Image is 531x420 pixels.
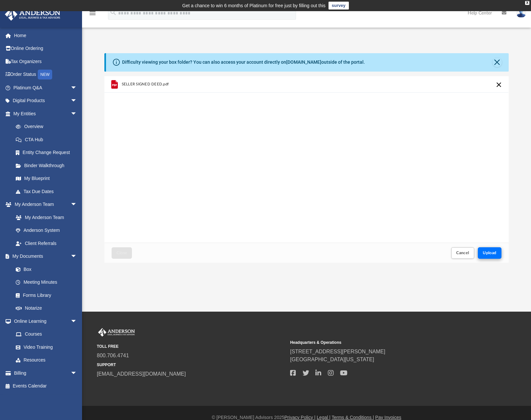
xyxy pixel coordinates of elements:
a: Online Ordering [5,42,87,55]
div: grid [104,76,508,243]
a: My Anderson Team [9,211,80,224]
a: Forms Library [9,289,80,302]
button: Upload [478,247,501,259]
a: Notarize [9,302,84,315]
a: Tax Due Dates [9,185,87,198]
a: Box [9,263,80,276]
a: Platinum Q&Aarrow_drop_down [5,81,87,94]
a: [DOMAIN_NAME] [286,59,321,65]
a: Billingarrow_drop_down [5,366,87,380]
span: arrow_drop_down [71,107,84,121]
small: SUPPORT [97,362,286,368]
a: My Blueprint [9,172,84,185]
a: Tax Organizers [5,55,87,68]
a: Client Referrals [9,237,84,250]
a: Resources [9,354,84,367]
span: arrow_drop_down [71,81,84,95]
span: arrow_drop_down [71,315,84,328]
a: Privacy Policy | [285,415,316,420]
a: Overview [9,120,87,133]
a: My Documentsarrow_drop_down [5,250,84,263]
a: My Anderson Teamarrow_drop_down [5,198,84,211]
span: Cancel [456,251,469,255]
button: Cancel [451,247,474,259]
a: [GEOGRAPHIC_DATA][US_STATE] [290,357,374,362]
i: search [110,9,117,16]
a: Entity Change Request [9,146,87,159]
div: Get a chance to win 6 months of Platinum for free just by filling out this [182,2,326,10]
div: Difficulty viewing your box folder? You can also access your account directly on outside of the p... [122,59,365,66]
a: Courses [9,328,84,341]
a: Online Learningarrow_drop_down [5,315,84,328]
a: survey [329,2,349,10]
button: Close [493,58,502,67]
a: menu [89,12,96,17]
a: [EMAIL_ADDRESS][DOMAIN_NAME] [97,371,186,377]
span: SELLER SIGNED DEED.pdf [122,82,169,86]
span: arrow_drop_down [71,366,84,380]
span: arrow_drop_down [71,94,84,108]
a: Home [5,29,87,42]
div: NEW [38,70,52,79]
i: menu [89,9,96,17]
a: Digital Productsarrow_drop_down [5,94,87,107]
img: Anderson Advisors Platinum Portal [97,328,136,337]
small: TOLL FREE [97,343,286,349]
span: Close [117,251,127,255]
a: Order StatusNEW [5,68,87,81]
small: Headquarters & Operations [290,340,479,345]
a: Terms & Conditions | [332,415,374,420]
span: arrow_drop_down [71,250,84,263]
a: 800.706.4741 [97,353,129,358]
button: Close [112,247,132,259]
a: Pay Invoices [375,415,401,420]
a: CTA Hub [9,133,87,146]
div: close [525,1,529,5]
a: Video Training [9,341,80,354]
button: Cancel this upload [495,81,503,89]
a: [STREET_ADDRESS][PERSON_NAME] [290,349,385,354]
div: Upload [104,76,508,263]
a: Anderson System [9,224,84,237]
a: Binder Walkthrough [9,159,87,172]
span: Upload [483,251,497,255]
img: Anderson Advisors Platinum Portal [3,8,62,21]
a: My Entitiesarrow_drop_down [5,107,87,120]
a: Legal | [317,415,330,420]
span: arrow_drop_down [71,198,84,211]
a: Meeting Minutes [9,276,84,289]
img: User Pic [516,8,526,18]
a: Events Calendar [5,380,87,393]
